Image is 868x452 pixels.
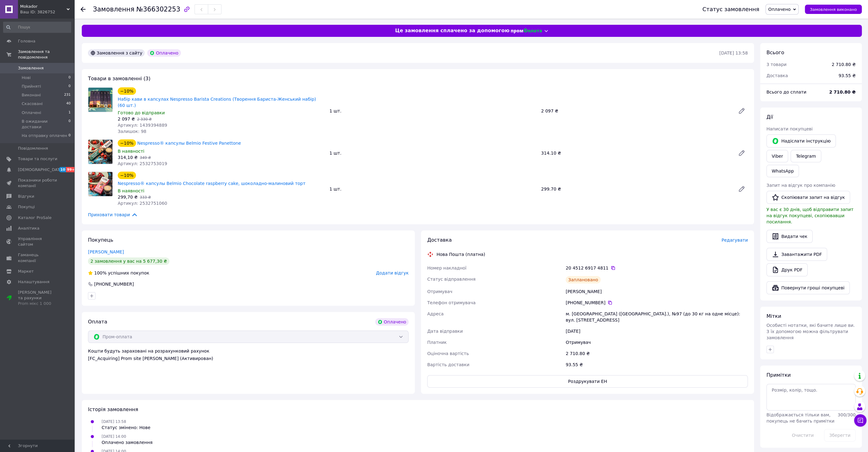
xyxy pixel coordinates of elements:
[854,414,866,427] button: Чат з покупцем
[566,276,601,283] div: Заплановано
[22,84,41,89] span: Прийняті
[3,22,71,33] input: Пошук
[118,201,167,206] span: Артикул: 2532751060
[94,281,134,287] div: [PHONE_NUMBER]
[766,191,850,204] button: Скопіювати запит на відгук
[766,263,808,276] a: Друк PDF
[59,167,66,172] span: 10
[766,313,781,319] span: Мітки
[68,75,71,81] span: 0
[18,226,39,231] span: Аналітика
[118,97,316,108] a: Набір кави в капсулах Nespresso Barista Creations (Творення Бариста-Женський набір) (60 шт.)
[118,188,144,193] span: В наявності
[88,49,145,57] div: Замовлення з сайту
[66,101,71,107] span: 40
[564,308,749,326] div: м. [GEOGRAPHIC_DATA] ([GEOGRAPHIC_DATA].), №97 (до 30 кг на одне місце): вул. [STREET_ADDRESS]
[829,90,856,94] b: 2 710.80 ₴
[564,359,749,370] div: 93.55 ₴
[766,150,788,162] a: Viber
[22,75,31,81] span: Нові
[20,4,67,9] span: Mokador
[18,178,57,189] span: Показники роботи компанії
[539,107,733,115] div: 2 097 ₴
[118,123,167,128] span: Артикул: 1439394889
[18,204,35,210] span: Покупці
[118,110,165,115] span: Готово до відправки
[88,249,124,254] a: [PERSON_NAME]
[18,49,74,60] span: Замовлення та повідомлення
[376,270,409,275] span: Додати відгук
[564,337,749,348] div: Отримувач
[539,149,733,157] div: 314.10 ₴
[140,156,151,160] span: 349 ₴
[766,73,788,78] span: Доставка
[20,9,74,15] div: Ваш ID: 3826752
[18,38,35,44] span: Головна
[18,301,57,306] div: Prom мікс 1 000
[66,167,76,172] span: 99+
[88,88,112,112] img: Набір кави в капсулах Nespresso Barista Creations (Творення Бариста-Женський набір) (60 шт.)
[831,61,856,68] div: 2 710.80 ₴
[118,139,136,147] div: −10%
[118,129,146,134] span: Залишок: 98
[766,165,799,177] a: WhatsApp
[81,6,85,12] div: Повернутися назад
[427,237,452,243] span: Доставка
[766,50,784,55] span: Всього
[427,329,463,334] span: Дата відправки
[88,355,409,362] div: [FC_Acquiring] Prom site [PERSON_NAME] (Активирован)
[327,149,538,157] div: 1 шт.
[118,155,138,160] span: 314,10 ₴
[88,237,113,243] span: Покупець
[18,269,34,274] span: Маркет
[18,167,64,173] span: [DEMOGRAPHIC_DATA]
[427,289,452,294] span: Отримувач
[768,7,791,12] span: Оплачено
[18,194,34,199] span: Відгуки
[18,215,51,221] span: Каталог ProSale
[566,265,748,271] div: 20 4512 6917 4811
[136,6,180,13] span: №366302253
[18,146,48,151] span: Повідомлення
[427,375,748,388] button: Роздрукувати ЕН
[118,87,136,95] div: −10%
[766,134,836,147] button: Надіслати інструкцію
[22,92,41,98] span: Виконані
[566,300,748,306] div: [PHONE_NUMBER]
[805,5,862,14] button: Замовлення виконано
[137,141,241,146] a: Nespresso® капсулы Belmio Festive Panettone
[564,348,749,359] div: 2 710.80 ₴
[18,290,57,307] span: [PERSON_NAME] та рахунки
[564,326,749,337] div: [DATE]
[118,172,136,179] div: −10%
[327,185,538,193] div: 1 шт.
[766,114,773,120] span: Дії
[18,252,57,263] span: Гаманець компанії
[735,105,748,117] a: Редагувати
[18,156,57,162] span: Товари та послуги
[791,150,821,162] a: Telegram
[395,27,509,34] span: Це замовлення сплачено за допомогою
[375,318,409,326] div: Оплачено
[766,281,850,294] button: Повернути гроші покупцеві
[327,107,538,115] div: 1 шт.
[22,119,68,130] span: В ожидании доставки
[68,110,71,116] span: 1
[68,133,71,138] span: 0
[735,147,748,159] a: Редагувати
[22,110,41,116] span: Оплачені
[88,319,107,325] span: Оплата
[118,181,305,186] a: Nespresso® капсулы Belmio Chocolate raspberry cake, шоколадно-малиновий торт
[147,49,181,57] div: Оплачено
[719,50,748,55] time: [DATE] 13:58
[427,351,469,356] span: Оціночна вартість
[88,76,151,81] span: Товари в замовленні (3)
[22,101,43,107] span: Скасовані
[766,412,834,423] span: Відображається тільки вам, покупець не бачить примітки
[766,323,855,340] span: Особисті нотатки, які бачите лише ви. З їх допомогою можна фільтрувати замовлення
[835,69,859,82] div: 93.55 ₴
[88,211,138,218] span: Приховати товари
[539,185,733,193] div: 299.70 ₴
[766,248,827,261] a: Завантажити PDF
[18,279,50,285] span: Налаштування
